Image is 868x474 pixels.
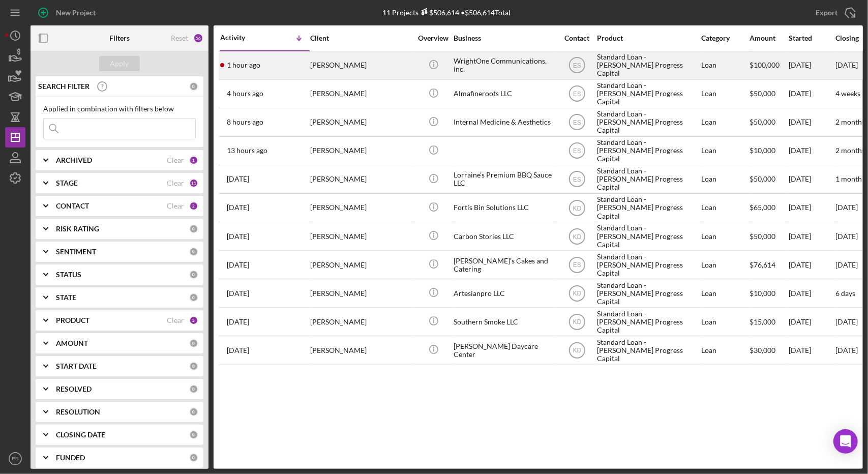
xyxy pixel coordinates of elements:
[310,194,412,221] div: [PERSON_NAME]
[789,34,834,42] div: Started
[227,232,249,241] time: 2025-09-18 15:37
[701,194,749,221] div: Loan
[189,453,198,462] div: 0
[56,454,85,462] b: FUNDED
[701,337,749,364] div: Loan
[227,61,260,69] time: 2025-10-13 14:34
[597,194,699,221] div: Standard Loan - [PERSON_NAME] Progress Capital
[171,34,188,42] div: Reset
[56,271,81,279] b: STATUS
[701,137,749,164] div: Loan
[750,117,775,126] span: $50,000
[835,346,858,354] time: [DATE]
[189,384,198,394] div: 0
[383,8,511,17] div: 11 Projects • $506,614 Total
[414,34,453,42] div: Overview
[573,176,581,183] text: ES
[805,3,863,23] button: Export
[189,339,198,348] div: 0
[597,109,699,136] div: Standard Loan - [PERSON_NAME] Progress Capital
[56,385,92,393] b: RESOLVED
[750,146,775,155] span: $10,000
[454,251,555,278] div: [PERSON_NAME]'s Cakes and Catering
[789,337,834,364] div: [DATE]
[454,80,555,107] div: Almafineroots LLC
[750,174,775,183] span: $50,000
[701,80,749,107] div: Loan
[310,251,412,278] div: [PERSON_NAME]
[454,194,555,221] div: Fortis Bin Solutions LLC
[573,119,581,126] text: ES
[833,429,858,454] div: Open Intercom Messenger
[56,248,96,256] b: SENTIMENT
[789,194,834,221] div: [DATE]
[310,166,412,193] div: [PERSON_NAME]
[56,3,96,23] div: New Project
[189,316,198,325] div: 2
[558,34,596,42] div: Contact
[43,105,196,113] div: Applied in combination with filters below
[573,290,581,297] text: KD
[167,156,184,164] div: Clear
[454,280,555,307] div: Artesianpro LLC
[789,166,834,193] div: [DATE]
[701,251,749,278] div: Loan
[189,247,198,256] div: 0
[573,261,581,269] text: ES
[310,34,412,42] div: Client
[573,91,581,98] text: ES
[454,223,555,250] div: Carbon Stories LLC
[454,52,555,79] div: WrightOne Communications, inc.
[454,308,555,335] div: Southern Smoke LLC
[227,118,263,126] time: 2025-10-13 08:04
[12,456,19,462] text: ES
[38,82,89,91] b: SEARCH FILTER
[227,261,249,269] time: 2025-09-18 12:30
[310,280,412,307] div: [PERSON_NAME]
[750,89,775,98] span: $50,000
[167,179,184,187] div: Clear
[167,316,184,324] div: Clear
[701,166,749,193] div: Loan
[56,156,92,164] b: ARCHIVED
[750,317,775,326] span: $15,000
[227,175,249,183] time: 2025-10-09 21:52
[56,293,76,302] b: STATE
[573,233,581,240] text: KD
[56,408,100,416] b: RESOLUTION
[573,204,581,212] text: KD
[597,80,699,107] div: Standard Loan - [PERSON_NAME] Progress Capital
[189,407,198,417] div: 0
[227,146,267,155] time: 2025-10-13 02:39
[597,223,699,250] div: Standard Loan - [PERSON_NAME] Progress Capital
[310,308,412,335] div: [PERSON_NAME]
[789,137,834,164] div: [DATE]
[597,34,699,42] div: Product
[573,147,581,155] text: ES
[597,137,699,164] div: Standard Loan - [PERSON_NAME] Progress Capital
[789,52,834,79] div: [DATE]
[750,346,775,354] span: $30,000
[701,308,749,335] div: Loan
[56,431,105,439] b: CLOSING DATE
[835,89,860,98] time: 4 weeks
[56,316,89,324] b: PRODUCT
[789,223,834,250] div: [DATE]
[227,90,263,98] time: 2025-10-13 11:59
[597,251,699,278] div: Standard Loan - [PERSON_NAME] Progress Capital
[189,293,198,302] div: 0
[701,109,749,136] div: Loan
[454,337,555,364] div: [PERSON_NAME] Daycare Center
[189,362,198,371] div: 0
[193,33,203,43] div: 16
[835,260,858,269] time: [DATE]
[227,318,249,326] time: 2025-08-20 13:53
[750,203,775,212] span: $65,000
[189,156,198,165] div: 1
[573,347,581,354] text: KD
[573,62,581,69] text: ES
[835,317,858,326] time: [DATE]
[701,223,749,250] div: Loan
[835,61,858,69] time: [DATE]
[816,3,837,23] div: Export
